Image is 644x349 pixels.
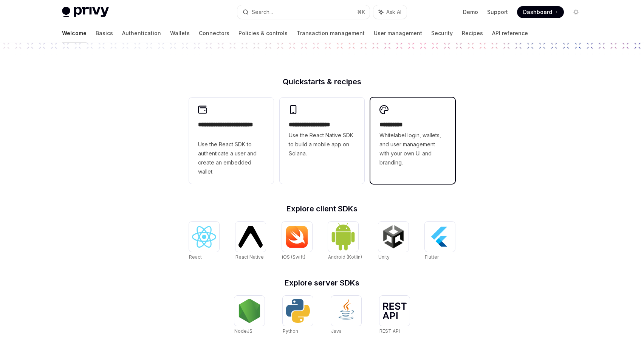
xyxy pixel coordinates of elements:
a: NodeJSNodeJS [234,296,265,335]
span: Use the React Native SDK to build a mobile app on Solana. [289,131,355,158]
span: Ask AI [386,8,401,16]
img: NodeJS [237,299,262,323]
a: Basics [96,24,113,42]
a: **** *****Whitelabel login, wallets, and user management with your own UI and branding. [370,98,455,184]
a: React NativeReact Native [235,222,266,261]
img: REST API [382,302,407,319]
a: Support [487,8,508,16]
a: Demo [463,8,478,16]
h2: Quickstarts & recipes [189,78,455,85]
a: ReactReact [189,222,219,261]
span: Dashboard [523,8,552,16]
a: **** **** **** ***Use the React Native SDK to build a mobile app on Solana. [280,98,364,184]
span: ⌘ K [357,9,365,15]
a: API reference [492,24,528,42]
a: iOS (Swift)iOS (Swift) [282,222,312,261]
img: Flutter [428,225,452,249]
img: Unity [381,225,406,249]
h2: Explore client SDKs [189,205,455,213]
a: UnityUnity [378,222,409,261]
a: Authentication [122,24,161,42]
a: Recipes [462,24,483,42]
img: light logo [62,7,109,17]
a: Welcome [62,24,87,42]
span: Java [331,328,342,334]
a: Security [431,24,453,42]
span: Android (Kotlin) [328,254,362,260]
a: Wallets [170,24,190,42]
span: iOS (Swift) [282,254,305,260]
a: User management [374,24,422,42]
img: Python [286,299,310,323]
span: React Native [235,254,264,260]
span: Use the React SDK to authenticate a user and create an embedded wallet. [198,140,265,176]
button: Search...⌘K [237,5,370,19]
a: Transaction management [297,24,365,42]
a: Policies & controls [238,24,288,42]
a: PythonPython [283,296,313,335]
span: Flutter [425,254,439,260]
img: Android (Kotlin) [331,222,355,251]
a: Connectors [199,24,229,42]
div: Search... [252,8,273,17]
a: Android (Kotlin)Android (Kotlin) [328,222,362,261]
button: Ask AI [373,5,407,19]
a: REST APIREST API [379,296,410,335]
span: REST API [379,328,400,334]
img: iOS (Swift) [285,225,309,248]
span: React [189,254,202,260]
span: Unity [378,254,390,260]
button: Toggle dark mode [570,6,582,18]
h2: Explore server SDKs [189,279,455,287]
a: FlutterFlutter [425,222,455,261]
span: Whitelabel login, wallets, and user management with your own UI and branding. [379,131,446,167]
img: React Native [238,226,263,247]
img: React [192,226,216,248]
span: NodeJS [234,328,252,334]
img: Java [334,299,358,323]
a: Dashboard [517,6,564,18]
span: Python [283,328,298,334]
a: JavaJava [331,296,361,335]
